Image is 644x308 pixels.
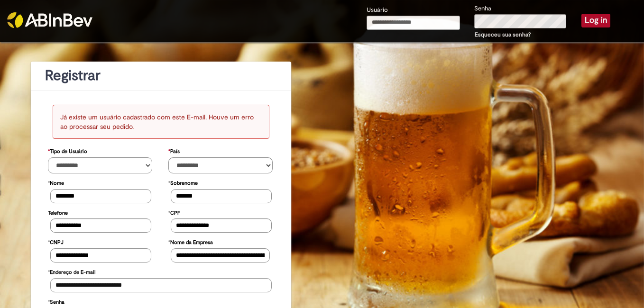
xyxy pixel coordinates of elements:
label: Tipo de Usuário [48,144,87,157]
a: Esqueceu sua senha? [475,31,531,38]
div: Já existe um usuário cadastrado com este E-mail. Houve um erro ao processar seu pedido. [53,105,270,139]
label: Nome da Empresa [168,235,213,248]
label: País [168,144,180,157]
label: Usuário [367,6,388,15]
label: CPF [168,205,180,219]
label: Telefone [48,205,68,219]
h1: Registrar [45,68,277,83]
label: Senha [474,4,491,13]
button: Log in [581,14,610,27]
img: ABInbev-white.png [7,12,92,28]
label: CNPJ [48,235,64,248]
label: Endereço de E-mail [48,264,95,278]
label: Senha [48,294,64,308]
label: Sobrenome [168,175,198,189]
label: Nome [48,175,64,189]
